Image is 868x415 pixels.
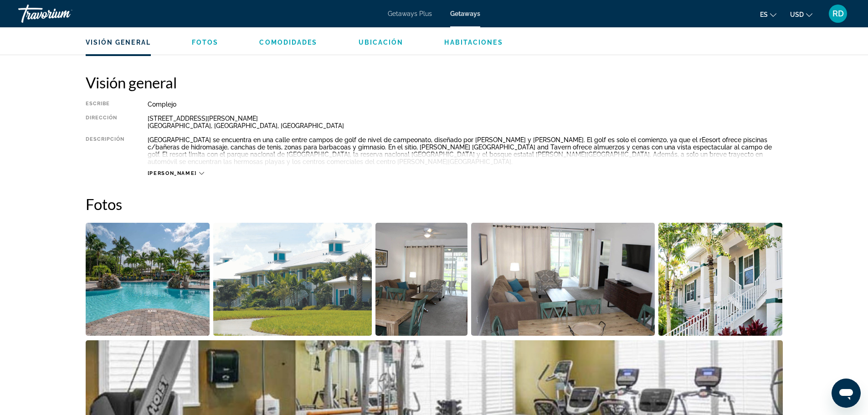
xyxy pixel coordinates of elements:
[259,38,317,46] button: Comodidades
[658,222,783,336] button: Open full-screen image slider
[832,379,861,408] iframe: Button to launch messaging window
[388,10,432,17] a: Getaways Plus
[192,39,219,46] span: Fotos
[86,222,210,336] button: Open full-screen image slider
[148,115,783,129] div: [STREET_ADDRESS][PERSON_NAME] [GEOGRAPHIC_DATA], [GEOGRAPHIC_DATA], [GEOGRAPHIC_DATA]
[148,136,783,165] div: [GEOGRAPHIC_DATA] se encuentra en una calle entre campos de golf de nivel de campeonato, diseñado...
[760,11,768,18] span: es
[790,11,804,18] span: USD
[86,73,783,92] h2: Visión general
[832,9,844,18] span: RD
[192,38,219,46] button: Fotos
[86,195,783,213] h2: Fotos
[148,170,204,177] button: [PERSON_NAME]
[259,39,317,46] span: Comodidades
[359,38,404,46] button: Ubicación
[471,222,655,336] button: Open full-screen image slider
[450,10,480,17] a: Getaways
[18,2,109,26] a: Travorium
[148,101,783,108] div: Complejo
[86,38,151,46] button: Visión general
[790,8,812,21] button: Change currency
[375,222,468,336] button: Open full-screen image slider
[359,39,404,46] span: Ubicación
[86,136,125,165] div: Descripción
[760,8,776,21] button: Change language
[86,39,151,46] span: Visión general
[444,38,503,46] button: Habitaciones
[86,101,125,108] div: Escribe
[86,115,125,129] div: Dirección
[148,170,197,176] span: [PERSON_NAME]
[444,39,503,46] span: Habitaciones
[826,4,850,23] button: User Menu
[213,222,372,336] button: Open full-screen image slider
